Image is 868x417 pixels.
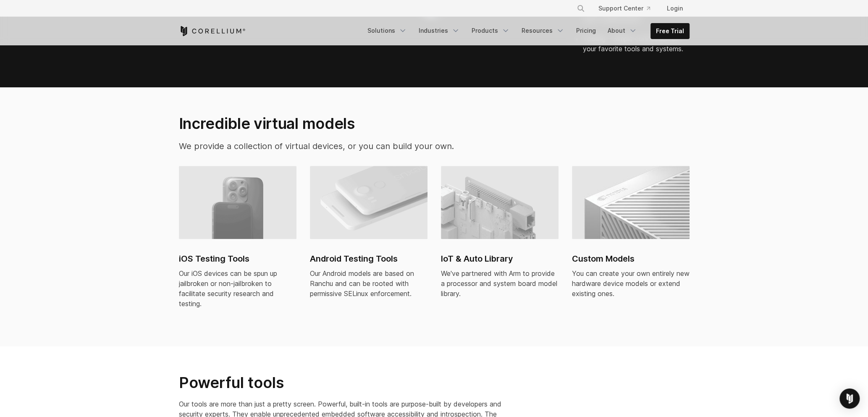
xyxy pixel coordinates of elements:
p: We provide a collection of virtual devices, or you can build your own. [179,140,514,152]
a: Solutions [362,23,412,38]
div: We've partnered with Arm to provide a processor and system board model library. [441,268,559,299]
a: Android virtual machine and devices Android Testing Tools Our Android models are based on Ranchu ... [310,166,427,309]
div: Open Intercom Messenger [839,388,860,409]
img: Android virtual machine and devices [310,166,427,239]
a: Login [660,1,690,16]
h2: Custom Models [572,252,690,265]
h2: IoT & Auto Library [441,252,559,265]
div: Navigation Menu [566,1,690,16]
img: iPhone virtual machine and devices [179,166,296,239]
h2: Incredible virtual models [179,114,514,133]
h2: iOS Testing Tools [179,252,296,265]
a: Industries [414,23,465,38]
div: You can create your own entirely new hardware device models or extend existing ones. [572,268,690,299]
img: IoT & Auto Library [441,166,559,239]
a: Custom Models Custom Models You can create your own entirely new hardware device models or extend... [572,166,690,309]
a: Pricing [571,23,601,38]
div: Our Android models are based on Ranchu and can be rooted with permissive SELinux enforcement. [310,268,427,299]
a: Free Trial [651,24,689,39]
a: Corellium Home [179,26,246,36]
a: About [603,23,642,38]
h2: Powerful tools [179,373,515,392]
button: Search [573,1,588,16]
a: Resources [517,23,569,38]
h2: Android Testing Tools [310,252,427,265]
a: Support Center [592,1,657,16]
a: Products [467,23,515,38]
div: Navigation Menu [362,23,690,39]
a: IoT & Auto Library IoT & Auto Library We've partnered with Arm to provide a processor and system ... [441,166,559,309]
a: iPhone virtual machine and devices iOS Testing Tools Our iOS devices can be spun up jailbroken or... [179,166,296,319]
div: Our iOS devices can be spun up jailbroken or non-jailbroken to facilitate security research and t... [179,268,296,309]
img: Custom Models [572,166,690,239]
